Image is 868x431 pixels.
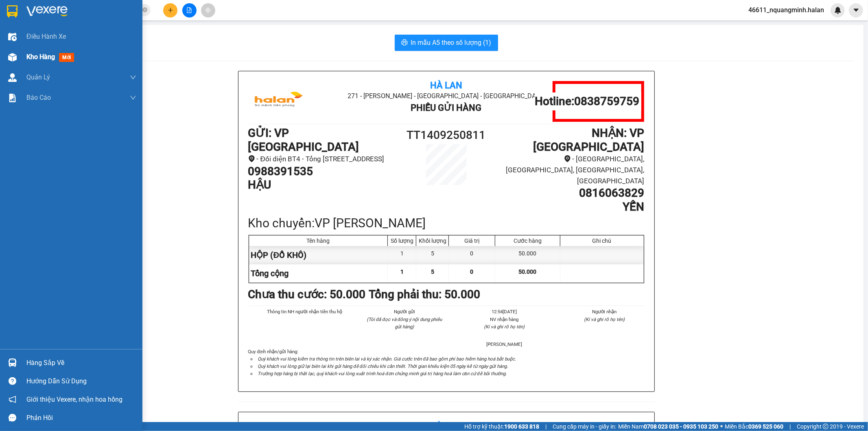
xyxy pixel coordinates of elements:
[564,308,645,315] li: Người nhận
[397,126,496,144] h1: TT1409250811
[464,341,545,348] li: [PERSON_NAME]
[431,268,434,275] span: 5
[789,422,791,431] span: |
[367,317,442,330] i: (Tôi đã đọc và đồng ý nội dung phiếu gửi hàng)
[10,55,121,83] b: GỬI : VP [GEOGRAPHIC_DATA]
[411,37,492,48] span: In mẫu A5 theo số lượng (1)
[496,186,644,200] h1: 0816063829
[470,268,474,275] span: 0
[248,154,397,165] li: - Đối diện BT4 - Tổng [STREET_ADDRESS]
[401,39,408,47] span: printer
[201,3,215,18] button: aim
[496,154,644,186] li: - [GEOGRAPHIC_DATA], [GEOGRAPHIC_DATA], [GEOGRAPHIC_DATA], [GEOGRAPHIC_DATA]
[464,316,545,323] li: NV nhận hàng
[369,288,481,301] b: Tổng phải thu: 50.000
[265,308,345,315] li: Thông tin NH người nhận tiền thu hộ
[7,5,17,18] img: logo-vxr
[26,375,136,387] div: Hướng dẫn sử dụng
[564,155,571,162] span: environment
[182,3,197,18] button: file-add
[464,422,539,431] span: Hỗ trợ kỹ thuật:
[26,53,55,61] span: Kho hàng
[644,423,718,430] strong: 0708 023 035 - 0935 103 250
[130,74,136,81] span: down
[497,237,558,244] div: Cước hàng
[248,288,366,301] b: Chưa thu cước : 50.000
[720,425,723,428] span: ⚪️
[314,91,578,101] li: 271 - [PERSON_NAME] - [GEOGRAPHIC_DATA] - [GEOGRAPHIC_DATA]
[618,422,718,431] span: Miền Nam
[9,396,16,403] span: notification
[8,358,17,367] img: warehouse-icon
[400,268,404,275] span: 1
[248,155,255,162] span: environment
[395,35,498,51] button: printerIn mẫu A5 theo số lượng (1)
[518,268,536,275] span: 50.000
[430,80,462,90] b: Hà Lan
[823,424,829,429] span: copyright
[364,308,445,315] li: Người gửi
[258,356,516,362] i: Quý khách vui lòng kiểm tra thông tin trên biên lai và ký xác nhận. Giá cước trên đã bao gồm phí ...
[258,371,507,376] i: Trường hợp hàng bị thất lạc, quý khách vui lòng xuất trình hoá đơn chứng minh giá trị hàng hoá là...
[248,126,359,154] b: GỬI : VP [GEOGRAPHIC_DATA]
[496,200,644,214] h1: YẾN
[26,412,136,424] div: Phản hồi
[248,213,645,233] div: Kho chuyển: VP [PERSON_NAME]
[535,95,639,108] h1: Hotline: 0838759759
[748,423,783,430] strong: 0369 525 060
[553,422,616,431] span: Cung cấp máy in - giấy in:
[853,7,860,14] span: caret-down
[464,308,545,315] li: 12:54[DATE]
[504,423,539,430] strong: 1900 633 818
[562,237,642,244] div: Ghi chú
[168,7,173,13] span: plus
[449,246,495,264] div: 0
[411,103,481,113] b: Phiếu Gửi Hàng
[26,72,50,82] span: Quản Lý
[205,7,211,13] span: aim
[186,7,192,13] span: file-add
[251,237,386,244] div: Tên hàng
[9,377,16,385] span: question-circle
[76,20,340,30] li: 271 - [PERSON_NAME] - [GEOGRAPHIC_DATA] - [GEOGRAPHIC_DATA]
[248,81,309,122] img: logo.jpg
[258,363,508,369] i: Quý khách vui lòng giữ lại biên lai khi gửi hàng để đối chiếu khi cần thiết. Thời gian khiếu kiện...
[9,414,16,422] span: message
[545,422,547,431] span: |
[10,10,71,51] img: logo.jpg
[495,246,560,264] div: 50.000
[248,178,397,192] h1: HẬU
[248,348,645,377] div: Quy định nhận/gửi hàng :
[8,53,17,62] img: warehouse-icon
[418,237,446,244] div: Khối lượng
[8,33,17,41] img: warehouse-icon
[388,246,416,264] div: 1
[26,357,136,369] div: Hàng sắp về
[390,237,414,244] div: Số lượng
[130,95,136,101] span: down
[533,126,645,154] b: NHẬN : VP [GEOGRAPHIC_DATA]
[725,422,783,431] span: Miền Bắc
[584,317,625,322] i: (Kí và ghi rõ họ tên)
[451,237,493,244] div: Giá trị
[8,94,17,102] img: solution-icon
[742,5,831,15] span: 46611_nquangminh.halan
[26,92,51,103] span: Báo cáo
[8,73,17,82] img: warehouse-icon
[26,394,122,405] span: Giới thiệu Vexere, nhận hoa hồng
[416,246,449,264] div: 5
[142,7,147,12] span: close-circle
[142,7,147,14] span: close-circle
[251,268,289,278] span: Tổng cộng
[59,53,74,62] span: mới
[834,7,842,14] img: icon-new-feature
[26,31,66,42] span: Điều hành xe
[249,246,388,264] div: HỘP (ĐỒ KHÔ)
[248,165,397,178] h1: 0988391535
[849,3,863,18] button: caret-down
[484,324,525,330] i: (Kí và ghi rõ họ tên)
[163,3,177,18] button: plus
